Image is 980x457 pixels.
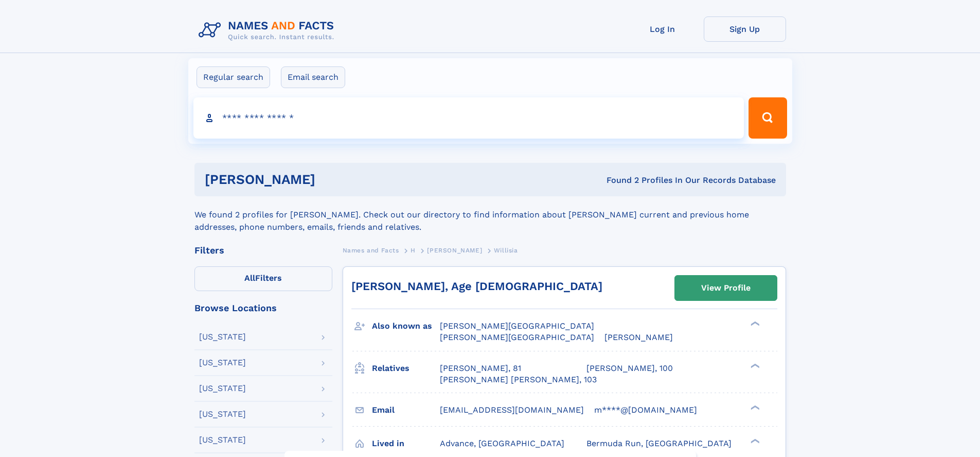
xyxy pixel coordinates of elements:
span: Bermuda Run, [GEOGRAPHIC_DATA] [586,438,732,448]
a: Log In [621,16,704,42]
div: [US_STATE] [199,436,246,444]
h3: Relatives [372,360,440,377]
span: [PERSON_NAME] [604,332,673,342]
h1: [PERSON_NAME] [205,173,461,186]
span: [PERSON_NAME][GEOGRAPHIC_DATA] [440,321,594,331]
span: H [411,247,416,254]
input: search input [193,97,744,139]
span: [EMAIL_ADDRESS][DOMAIN_NAME] [440,405,584,415]
a: [PERSON_NAME], Age [DEMOGRAPHIC_DATA] [351,280,602,293]
div: Found 2 Profiles In Our Records Database [461,175,776,186]
a: [PERSON_NAME], 81 [440,363,521,374]
label: Filters [194,266,332,291]
a: Sign Up [704,16,786,42]
div: [US_STATE] [199,384,246,393]
a: H [411,244,416,257]
button: Search Button [749,97,787,139]
span: Willisia [494,247,518,254]
div: ❯ [748,404,760,411]
span: Advance, [GEOGRAPHIC_DATA] [440,438,564,448]
div: View Profile [701,276,751,300]
div: [US_STATE] [199,333,246,341]
a: [PERSON_NAME] [PERSON_NAME], 103 [440,374,597,385]
a: View Profile [675,276,777,300]
div: Filters [194,246,332,255]
div: [US_STATE] [199,410,246,418]
div: [US_STATE] [199,359,246,367]
div: ❯ [748,437,760,444]
h3: Also known as [372,317,440,335]
div: ❯ [748,320,760,327]
div: Browse Locations [194,303,332,313]
a: Names and Facts [343,244,399,257]
img: Logo Names and Facts [194,16,343,44]
label: Email search [281,66,345,88]
div: We found 2 profiles for [PERSON_NAME]. Check out our directory to find information about [PERSON_... [194,196,786,233]
h3: Lived in [372,435,440,452]
a: [PERSON_NAME] [427,244,482,257]
a: [PERSON_NAME], 100 [586,363,673,374]
span: [PERSON_NAME][GEOGRAPHIC_DATA] [440,332,594,342]
label: Regular search [197,66,270,88]
span: All [244,273,255,283]
h3: Email [372,401,440,419]
div: ❯ [748,362,760,369]
span: [PERSON_NAME] [427,247,482,254]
